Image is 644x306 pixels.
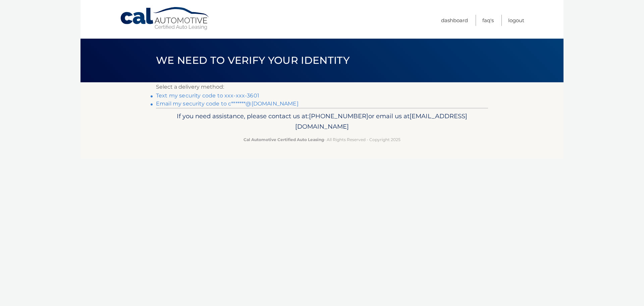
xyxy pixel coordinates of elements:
p: - All Rights Reserved - Copyright 2025 [160,136,484,143]
a: Text my security code to xxx-xxx-3601 [156,92,259,99]
a: Dashboard [441,15,468,26]
span: We need to verify your identity [156,54,350,67]
a: Logout [508,15,524,26]
a: Email my security code to c*******@[DOMAIN_NAME] [156,100,299,107]
span: [PHONE_NUMBER] [309,112,368,120]
p: If you need assistance, please contact us at: or email us at [160,111,484,132]
p: Select a delivery method: [156,82,488,92]
a: FAQ's [482,15,494,26]
strong: Cal Automotive Certified Auto Leasing [244,137,324,142]
a: Cal Automotive [120,7,210,31]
